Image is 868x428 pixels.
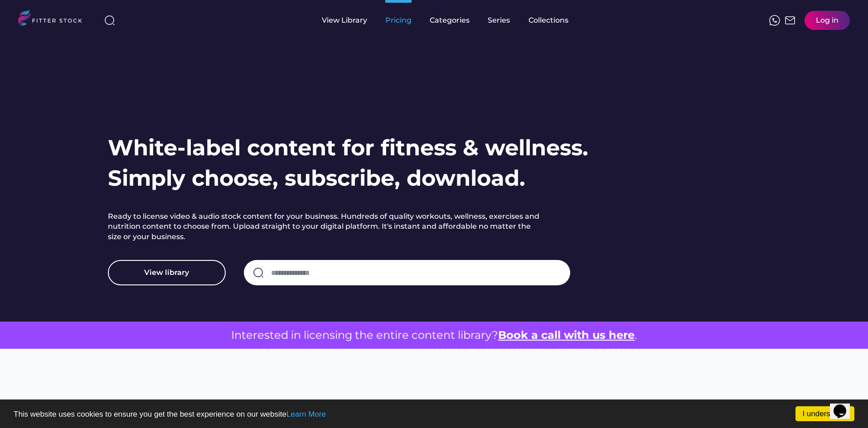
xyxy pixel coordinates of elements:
[253,267,264,278] img: search-normal.svg
[108,260,226,285] button: View library
[498,328,635,341] a: Book a call with us here
[108,133,588,193] h1: White-label content for fitness & wellness. Simply choose, subscribe, download.
[488,15,510,25] div: Series
[322,15,367,25] div: View Library
[14,410,854,418] p: This website uses cookies to ensure you get the best experience on our website
[108,212,543,242] h2: Ready to license video & audio stock content for your business. Hundreds of quality workouts, wel...
[769,15,780,26] img: meteor-icons_whatsapp%20%281%29.svg
[430,15,470,25] div: Categories
[785,15,795,26] img: Frame%2051.svg
[104,15,115,26] img: search-normal%203.svg
[18,10,90,29] img: LOGO.svg
[385,15,412,25] div: Pricing
[816,15,839,25] div: Log in
[830,392,859,419] iframe: chat widget
[529,15,568,25] div: Collections
[286,410,326,418] a: Learn More
[430,5,441,14] div: fvck
[795,406,854,421] a: I understand!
